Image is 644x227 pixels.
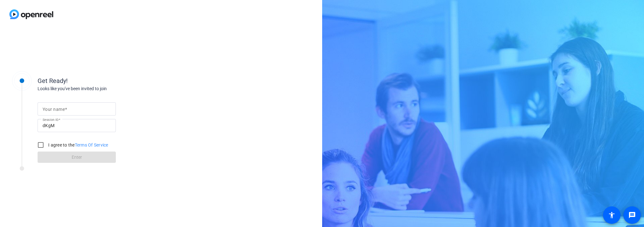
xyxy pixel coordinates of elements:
mat-label: Session ID [43,118,59,121]
a: Terms Of Service [75,142,108,147]
div: Get Ready! [38,76,163,85]
label: I agree to the [47,142,108,148]
mat-icon: accessibility [608,211,616,219]
mat-icon: message [628,211,636,219]
div: Looks like you've been invited to join [38,85,163,92]
mat-label: Your name [43,107,65,112]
